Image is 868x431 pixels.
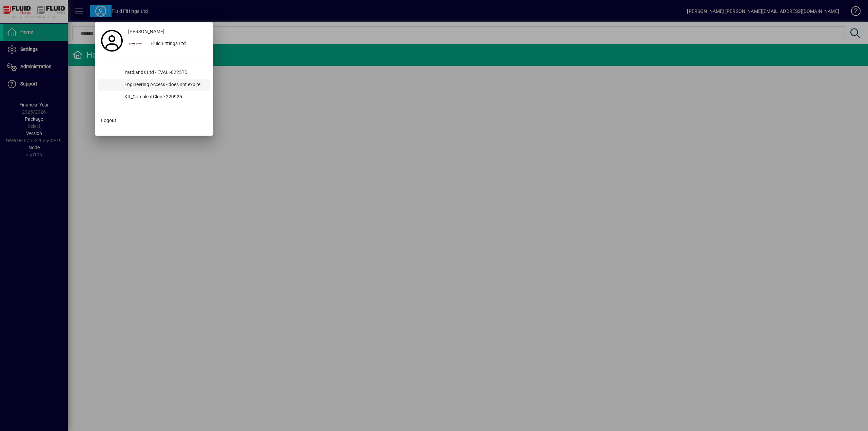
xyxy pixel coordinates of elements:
button: Logout [98,115,210,127]
div: Fluid Fittings Ltd [145,38,210,50]
a: [PERSON_NAME] [125,26,210,38]
button: Engineering Access - does not expire [98,79,210,91]
div: Yardlands Ltd - EVAL -0225TD [119,67,210,79]
span: Logout [101,117,116,124]
div: KR_CompleatClone 220925 [119,91,210,103]
span: [PERSON_NAME] [128,28,164,35]
button: KR_CompleatClone 220925 [98,91,210,103]
button: Yardlands Ltd - EVAL -0225TD [98,67,210,79]
button: Fluid Fittings Ltd [125,38,210,50]
div: Engineering Access - does not expire [119,79,210,91]
a: Profile [98,35,125,47]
